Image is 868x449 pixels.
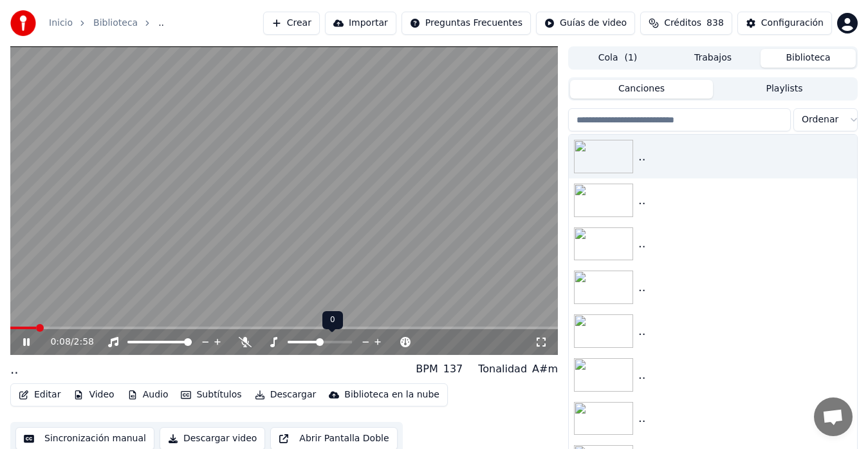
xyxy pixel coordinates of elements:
button: Crear [263,12,320,35]
span: 2:58 [74,336,94,349]
div: 0 [322,311,343,329]
span: 838 [706,17,724,30]
span: .. [158,17,164,30]
div: .. [638,322,852,340]
div: Configuración [761,17,824,30]
button: Canciones [570,80,713,99]
button: Créditos838 [640,12,732,35]
button: Biblioteca [761,49,856,68]
img: youka [10,10,36,36]
div: Chat abierto [814,397,853,436]
div: A#m [532,361,558,377]
button: Configuración [737,12,832,35]
button: Cola [570,49,665,68]
span: Ordenar [802,113,838,126]
div: .. [638,278,852,296]
button: Subtítulos [176,386,246,404]
div: .. [638,191,852,209]
button: Trabajos [665,49,761,68]
div: 137 [443,361,463,377]
a: Biblioteca [93,17,138,30]
span: 0:08 [50,336,70,349]
button: Audio [122,386,174,404]
div: / [50,336,81,349]
div: Biblioteca en la nube [344,388,439,401]
button: Preguntas Frecuentes [402,12,531,35]
div: .. [638,409,852,427]
div: .. [638,148,852,166]
div: Tonalidad [478,361,527,377]
button: Playlists [713,80,856,99]
span: ( 1 ) [624,52,637,64]
nav: breadcrumb [49,17,164,30]
div: .. [638,366,852,384]
div: .. [10,360,19,378]
div: BPM [416,361,438,377]
a: Inicio [49,17,73,30]
button: Importar [325,12,396,35]
span: Créditos [664,17,701,30]
button: Guías de video [536,12,635,35]
div: .. [638,234,852,253]
button: Editar [14,386,66,404]
button: Descargar [250,386,322,404]
button: Video [68,386,119,404]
